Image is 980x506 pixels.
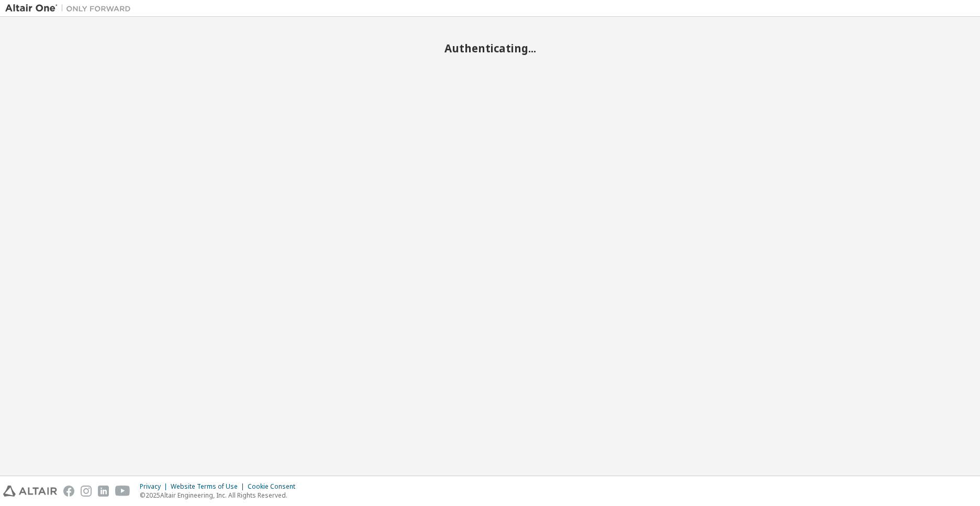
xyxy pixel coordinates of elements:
[5,41,975,55] h2: Authenticating...
[63,486,74,497] img: facebook.svg
[140,482,171,491] div: Privacy
[81,486,92,497] img: instagram.svg
[3,486,57,497] img: altair_logo.svg
[115,486,130,497] img: youtube.svg
[140,491,302,500] p: © 2025 Altair Engineering, Inc. All Rights Reserved.
[5,3,136,14] img: Altair One
[98,486,109,497] img: linkedin.svg
[171,482,248,491] div: Website Terms of Use
[248,482,302,491] div: Cookie Consent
